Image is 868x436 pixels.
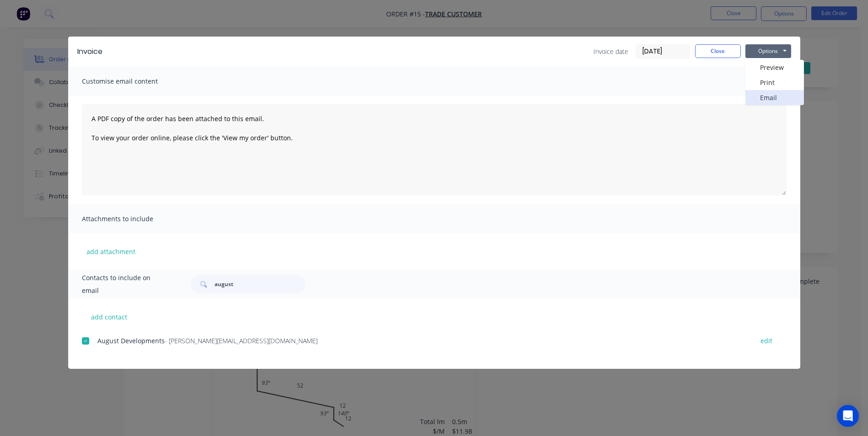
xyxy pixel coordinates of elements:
div: Invoice [77,46,102,57]
span: - [PERSON_NAME][EMAIL_ADDRESS][DOMAIN_NAME] [165,336,318,345]
div: Open Intercom Messenger [837,405,859,427]
button: add contact [82,310,137,324]
span: August Developments [97,336,165,345]
span: Contacts to include on email [82,271,168,297]
button: Options [745,44,791,58]
button: Close [695,44,741,58]
span: Customise email content [82,75,183,88]
span: Invoice date [593,47,628,56]
button: Preview [745,60,804,75]
textarea: A PDF copy of the order has been attached to this email. To view your order online, please click ... [82,104,787,196]
span: Attachments to include [82,213,183,225]
button: add attachment [82,245,140,258]
button: Email [745,90,804,105]
button: Print [745,75,804,90]
button: edit [755,335,778,347]
input: Search... [215,275,305,293]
